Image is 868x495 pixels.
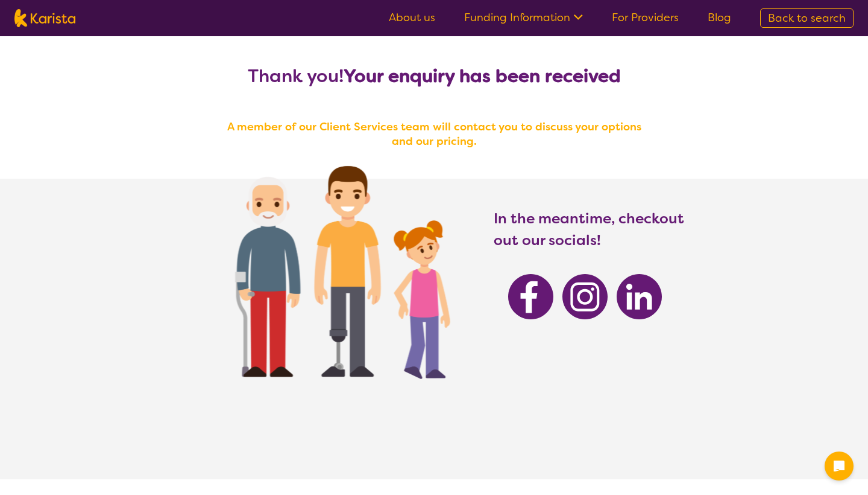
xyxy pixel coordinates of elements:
[494,208,685,251] h3: In the meantime, checkout out our socials!
[217,120,651,148] h4: A member of our Client Services team will contact you to discuss your options and our pricing.
[760,8,854,28] a: Back to search
[508,274,553,319] img: Karista Facebook
[562,274,608,319] img: Karista Instagram
[344,64,621,88] b: Your enquiry has been received
[217,65,651,87] h2: Thank you!
[612,10,679,25] a: For Providers
[14,9,75,27] img: Karista logo
[768,11,846,25] span: Back to search
[200,135,476,401] img: Karista provider enquiry success
[389,10,435,25] a: About us
[464,10,583,25] a: Funding Information
[708,10,731,25] a: Blog
[617,274,662,319] img: Karista Linkedin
